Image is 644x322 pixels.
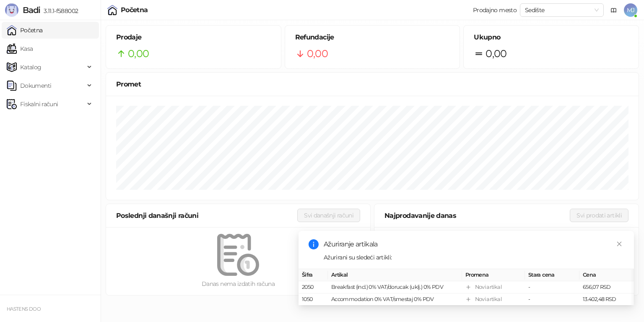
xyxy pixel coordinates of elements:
[116,32,271,42] h5: Prodaje
[299,281,328,293] td: 2050
[309,239,319,249] span: info-circle
[615,239,624,249] a: Close
[23,5,40,15] span: Badi
[579,293,634,306] td: 13.402,48 RSD
[525,269,579,281] th: Stara cena
[20,96,58,113] span: Fiskalni računi
[525,4,599,16] span: Sedište
[116,79,628,89] div: Promet
[328,293,462,306] td: Accommodation 0% VAT/smestaj 0% PDV
[121,7,148,13] div: Početna
[299,293,328,306] td: 1050
[473,7,517,13] div: Prodajno mesto
[328,281,462,293] td: Breakfast (incl.) 0% VAT/dorucak (uklj.) 0% PDV
[119,279,357,288] div: Danas nema izdatih računa
[324,253,624,262] div: Ažurirani su sledeći artikli:
[475,295,501,304] div: Novi artikal
[570,209,628,222] button: Svi prodati artikli
[7,22,43,39] a: Početna
[20,77,51,94] span: Dokumenti
[616,241,622,247] span: close
[462,269,525,281] th: Promena
[307,46,328,62] span: 0,00
[116,210,297,221] div: Poslednji današnji računi
[384,210,570,221] div: Najprodavanije danas
[128,46,149,62] span: 0,00
[579,269,634,281] th: Cena
[297,209,360,222] button: Svi današnji računi
[525,281,579,293] td: -
[40,7,78,15] span: 3.11.1-f588002
[7,306,41,312] small: HASTENS DOO
[579,281,634,293] td: 656,07 RSD
[475,283,501,291] div: Novi artikal
[5,3,18,17] img: Logo
[525,293,579,306] td: -
[299,269,328,281] th: Šifra
[474,32,628,42] h5: Ukupno
[295,32,450,42] h5: Refundacije
[486,46,506,62] span: 0,00
[624,3,637,17] span: MJ
[20,59,42,76] span: Katalog
[324,239,624,249] div: Ažuriranje artikala
[328,269,462,281] th: Artikal
[607,3,621,17] a: Dokumentacija
[7,40,33,57] a: Kasa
